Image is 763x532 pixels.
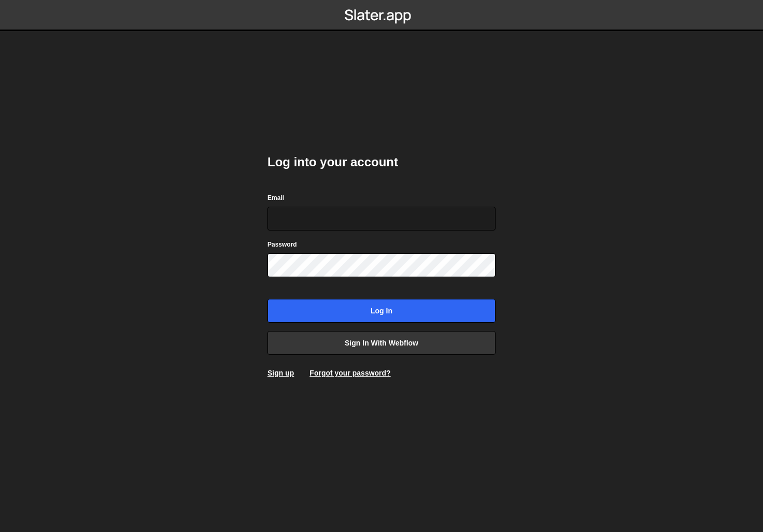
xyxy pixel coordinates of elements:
[309,369,390,377] a: Forgot your password?
[267,193,284,203] label: Email
[267,299,496,323] input: Log in
[267,331,496,355] a: Sign in with Webflow
[267,154,496,170] h2: Log into your account
[267,239,297,250] label: Password
[267,369,294,377] a: Sign up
